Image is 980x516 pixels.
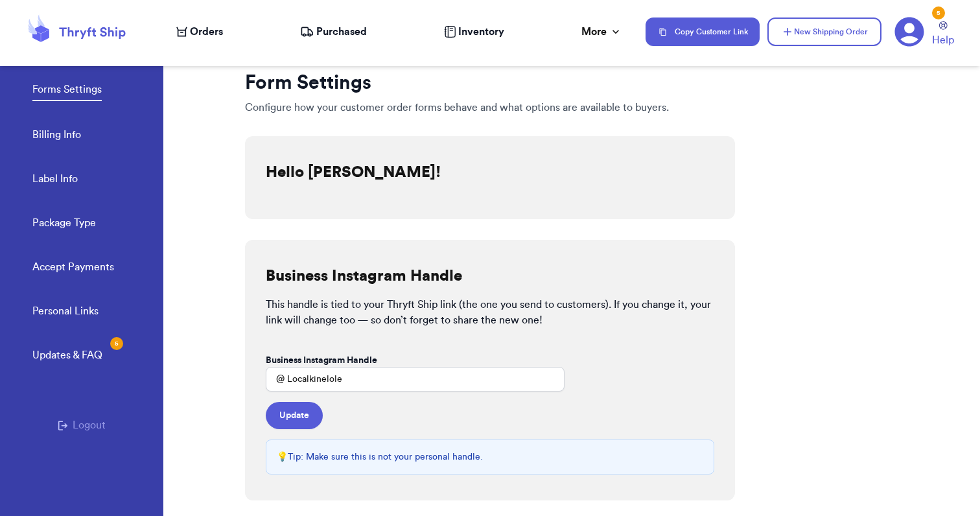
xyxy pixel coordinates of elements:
h2: Business Instagram Handle [266,266,462,287]
span: Help [932,32,954,48]
a: Inventory [444,24,504,40]
div: 5 [110,337,123,350]
a: Package Type [32,215,96,233]
button: Logout [58,417,106,433]
a: Forms Settings [32,82,102,101]
div: Updates & FAQ [32,347,102,363]
button: New Shipping Order [767,18,881,46]
button: Update [266,402,323,429]
div: @ [266,367,285,392]
a: Purchased [300,24,367,40]
a: Personal Links [32,303,99,322]
span: Purchased [316,24,367,40]
span: Inventory [458,24,504,40]
span: Orders [190,24,223,40]
p: 💡 Tip: Make sure this is not your personal handle. [277,451,483,463]
a: Updates & FAQ5 [32,347,102,366]
div: 5 [932,6,945,19]
a: Orders [176,24,223,40]
a: Accept Payments [32,259,114,277]
a: 5 [894,17,924,47]
label: Business Instagram Handle [266,354,377,367]
p: This handle is tied to your Thryft Ship link (the one you send to customers). If you change it, y... [266,297,714,328]
h1: Form Settings [245,71,735,95]
a: Label Info [32,171,78,189]
a: Billing Info [32,127,81,145]
p: Configure how your customer order forms behave and what options are available to buyers. [245,100,735,115]
button: Copy Customer Link [646,18,760,46]
div: More [581,24,622,40]
a: Help [932,21,954,48]
h2: Hello [PERSON_NAME]! [266,162,441,183]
